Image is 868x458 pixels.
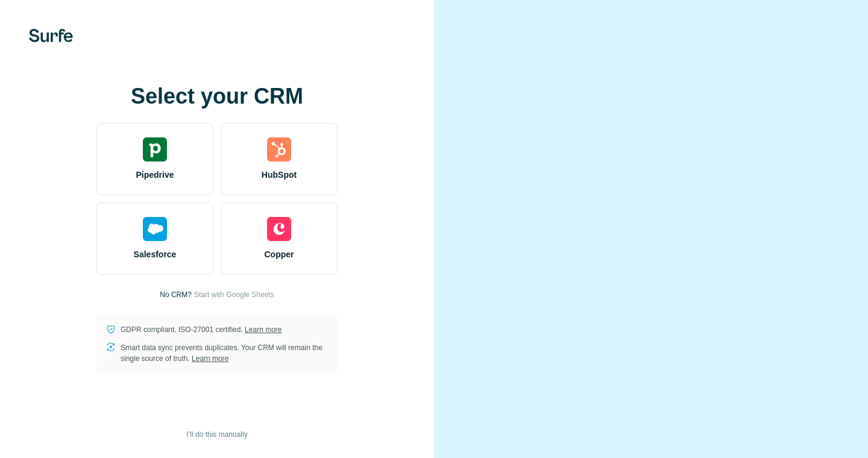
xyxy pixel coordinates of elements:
a: Learn more [192,354,228,363]
img: hubspot's logo [267,137,291,162]
span: HubSpot [262,169,297,181]
p: No CRM? [160,289,192,300]
a: Learn more [245,325,281,334]
img: salesforce's logo [143,217,167,241]
span: Pipedrive [136,169,174,181]
span: Copper [265,248,294,260]
p: GDPR compliant. ISO-27001 certified. [121,324,281,335]
p: Smart data sync prevents duplicates. Your CRM will remain the single source of truth. [121,342,328,364]
button: Start with Google Sheets [194,289,274,300]
span: Salesforce [134,248,177,260]
h1: Select your CRM [96,84,338,108]
img: copper's logo [267,217,291,241]
span: I’ll do this manually [186,429,247,440]
button: I’ll do this manually [178,425,256,444]
img: pipedrive's logo [143,137,167,162]
img: Surfe's logo [29,29,73,42]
